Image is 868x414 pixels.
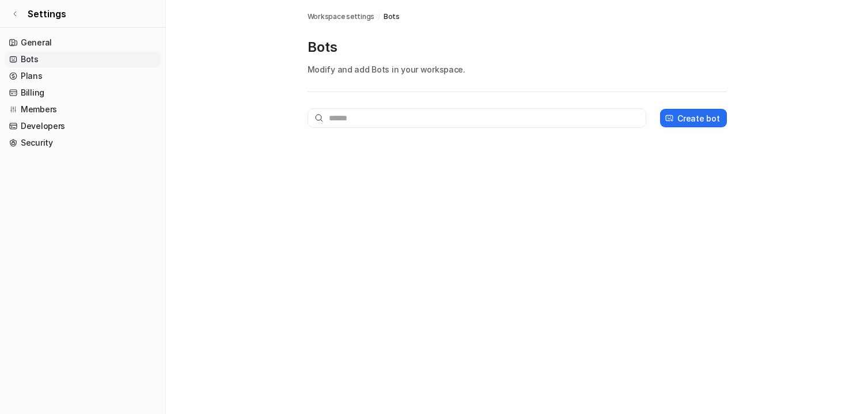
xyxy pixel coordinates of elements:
p: Create bot [677,112,719,124]
img: create [665,114,674,123]
span: Settings [28,7,66,21]
span: / [378,12,380,22]
a: Developers [5,118,161,134]
button: Create bot [660,109,726,127]
a: Billing [5,85,161,101]
p: Modify and add Bots in your workspace. [308,63,727,75]
a: Bots [384,12,400,22]
a: Workspace settings [308,12,375,22]
a: Bots [5,51,161,67]
a: Plans [5,68,161,84]
a: Security [5,135,161,151]
p: Bots [308,38,727,56]
a: General [5,35,161,51]
a: Members [5,101,161,117]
